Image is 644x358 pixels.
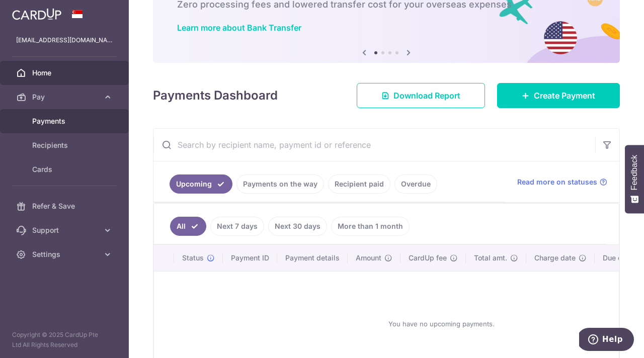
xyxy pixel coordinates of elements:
a: Next 30 days [268,217,327,236]
span: Download Report [393,89,460,102]
a: Learn more about Bank Transfer [177,23,301,33]
h4: Payments Dashboard [153,86,278,105]
span: Amount [356,253,381,263]
button: Feedback - Show survey [625,145,644,213]
img: CardUp [12,8,61,20]
span: Feedback [630,155,639,190]
a: Download Report [357,83,485,108]
span: Charge date [534,253,576,263]
a: Read more on statuses [517,177,607,187]
a: Overdue [394,174,437,194]
span: Create Payment [534,89,595,102]
span: Total amt. [474,253,507,263]
span: Support [32,225,99,235]
a: All [170,217,206,236]
span: Read more on statuses [517,177,597,187]
a: Upcoming [170,174,232,194]
span: Recipients [32,140,99,150]
a: More than 1 month [331,217,410,236]
span: Cards [32,164,99,174]
span: CardUp fee [409,253,447,263]
span: Due date [603,253,633,263]
a: Recipient paid [328,174,390,194]
iframe: Opens a widget where you can find more information [579,328,634,353]
span: Status [182,253,204,263]
th: Payment details [277,245,348,271]
input: Search by recipient name, payment id or reference [153,129,595,161]
span: Home [32,68,99,78]
th: Payment ID [223,245,277,271]
a: Next 7 days [210,217,264,236]
span: Pay [32,92,99,102]
span: Settings [32,249,99,259]
a: Payments on the way [236,174,324,194]
a: Create Payment [497,83,620,108]
p: [EMAIL_ADDRESS][DOMAIN_NAME] [16,35,113,45]
span: Payments [32,116,99,126]
span: Refer & Save [32,201,99,211]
